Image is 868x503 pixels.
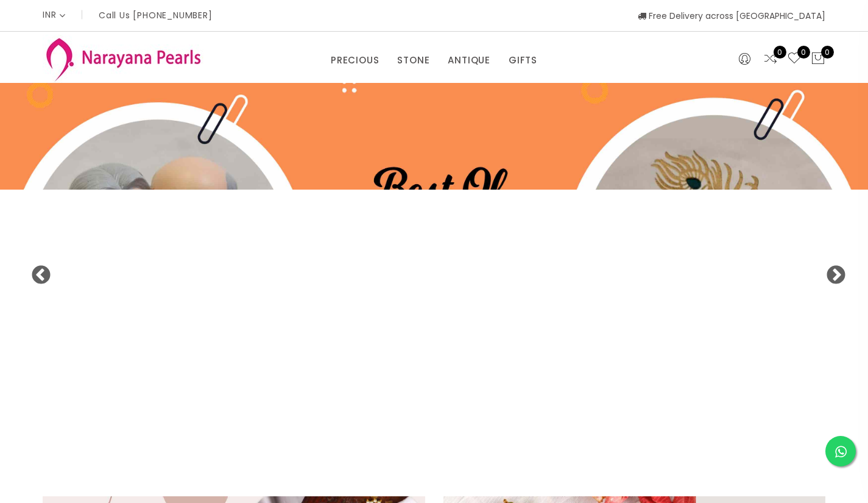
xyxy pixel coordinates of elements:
[797,46,810,59] span: 0
[821,46,834,59] span: 0
[787,51,802,67] a: 0
[811,51,825,67] button: 0
[331,51,379,70] a: PRECIOUS
[30,265,43,277] button: Previous
[509,51,537,70] a: GIFTS
[397,51,429,70] a: STONE
[448,51,490,70] a: ANTIQUE
[638,10,825,22] span: Free Delivery across [GEOGRAPHIC_DATA]
[763,51,778,67] a: 0
[825,265,838,277] button: Next
[99,11,213,20] p: Call Us [PHONE_NUMBER]
[774,46,786,59] span: 0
